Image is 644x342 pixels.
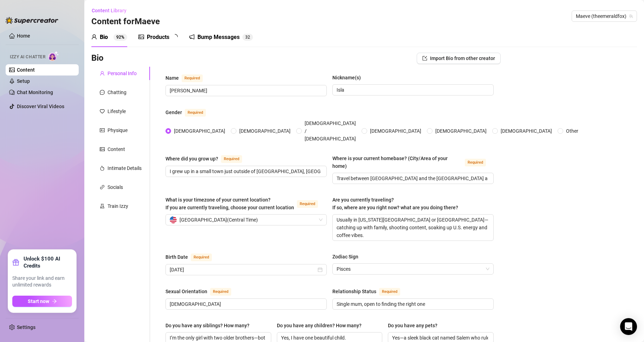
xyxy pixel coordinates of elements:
input: Where is your current homebase? (City/Area of your home) [337,175,488,182]
button: Import Bio from other creator [417,53,501,64]
label: Do you have any siblings? How many? [165,322,254,329]
span: Required [379,288,400,296]
span: Required [185,109,206,117]
label: Where did you grow up? [165,154,250,163]
span: What is your timezone of your current location? If you are currently traveling, choose your curre... [165,197,294,210]
span: [DEMOGRAPHIC_DATA] [498,127,555,135]
h3: Bio [91,53,104,64]
label: Where is your current homebase? (City/Area of your home) [332,154,494,170]
img: us [170,216,177,223]
label: Gender [165,108,214,117]
span: heart [100,109,105,114]
div: Train Izzy [108,202,128,210]
img: AI Chatter [48,51,59,61]
label: Do you have any children? How many? [277,322,366,329]
a: Chat Monitoring [17,90,53,95]
div: Relationship Status [332,288,376,295]
span: arrow-right [52,299,57,304]
label: Sexual Orientation [165,287,239,296]
a: Content [17,67,35,73]
span: Izzy AI Chatter [10,54,45,60]
span: 3 [245,35,248,40]
sup: 92% [113,34,127,41]
span: [DEMOGRAPHIC_DATA] [367,127,424,135]
div: Socials [108,183,123,191]
span: user [91,34,97,40]
label: Relationship Status [332,287,408,296]
span: picture [100,147,105,152]
sup: 32 [242,34,253,41]
div: Bump Messages [197,33,240,41]
div: Open Intercom Messenger [620,318,637,335]
span: team [629,14,633,18]
span: Are you currently traveling? If so, where are you right now? what are you doing there? [332,197,458,210]
span: loading [172,34,178,40]
span: [DEMOGRAPHIC_DATA] [432,127,489,135]
span: message [100,90,105,95]
textarea: Usually in [US_STATE][GEOGRAPHIC_DATA] or [GEOGRAPHIC_DATA]—catching up with family, shooting con... [333,215,493,241]
label: Do you have any pets? [388,322,442,329]
div: Birth Date [165,253,188,261]
input: Do you have any pets? [392,334,488,342]
span: link [100,185,105,190]
span: user [100,71,105,76]
span: [DEMOGRAPHIC_DATA] / [DEMOGRAPHIC_DATA] [302,119,359,143]
span: Required [182,74,203,82]
strong: Unlock $100 AI Credits [24,255,72,269]
span: Required [297,200,318,208]
input: Birth Date [170,266,316,274]
span: Required [221,155,242,163]
div: Content [108,145,125,153]
span: import [422,56,427,61]
input: Sexual Orientation [170,300,321,308]
a: Setup [17,78,30,84]
div: Where is your current homebase? (City/Area of your home) [332,154,462,170]
span: Required [210,288,231,296]
input: Where did you grow up? [170,167,321,175]
div: Do you have any siblings? How many? [165,322,249,329]
h3: Content for Maeve [91,16,160,27]
label: Zodiac Sign [332,253,363,261]
span: [DEMOGRAPHIC_DATA] [171,127,228,135]
a: Discover Viral Videos [17,104,64,109]
div: Nickname(s) [332,74,361,81]
input: Nickname(s) [337,86,488,94]
div: Where did you grow up? [165,155,218,163]
div: Intimate Details [108,164,142,172]
input: Do you have any children? How many? [281,334,377,342]
span: Start now [28,298,49,304]
button: Start nowarrow-right [12,296,72,307]
div: Lifestyle [108,107,126,115]
span: 2 [248,35,250,40]
input: Do you have any siblings? How many? [170,334,266,342]
span: Content Library [92,8,126,13]
span: Pisces [337,264,489,274]
input: Relationship Status [337,300,488,308]
span: experiment [100,204,105,209]
img: logo-BBDzfeDw.svg [6,17,58,24]
div: Do you have any pets? [388,322,437,329]
span: Other [563,127,581,135]
span: notification [189,34,195,40]
a: Settings [17,324,35,330]
span: Required [465,159,486,166]
span: fire [100,166,105,171]
div: Personal Info [108,70,137,77]
label: Nickname(s) [332,74,366,81]
div: Bio [100,33,108,41]
span: picture [138,34,144,40]
span: [GEOGRAPHIC_DATA] ( Central Time ) [180,215,258,225]
a: Home [17,33,30,39]
span: idcard [100,128,105,133]
div: Sexual Orientation [165,288,207,295]
div: Zodiac Sign [332,253,358,261]
span: Maeve (theemeraldfox) [576,11,633,21]
button: Content Library [91,5,132,16]
div: Gender [165,108,182,116]
span: Required [191,254,212,261]
input: Name [170,87,321,94]
div: Do you have any children? How many? [277,322,362,329]
span: Import Bio from other creator [430,55,495,61]
label: Birth Date [165,253,220,261]
div: Physique [108,126,128,134]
